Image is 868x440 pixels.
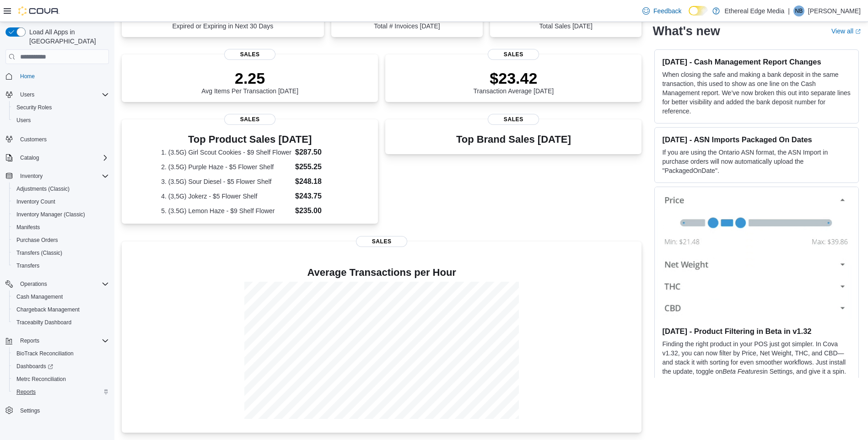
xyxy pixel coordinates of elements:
[16,117,31,124] span: Users
[9,347,113,360] button: BioTrack Reconciliation
[13,115,34,126] a: Users
[2,404,113,417] button: Settings
[13,374,70,385] a: Metrc Reconciliation
[16,70,109,82] span: Home
[9,208,113,221] button: Inventory Manager (Classic)
[662,339,851,385] p: Finding the right product in your POS just got simpler. In Cova v1.32, you can now filter by Pric...
[653,6,681,16] span: Feedback
[9,316,113,329] button: Traceabilty Dashboard
[662,57,851,66] h3: [DATE] - Cash Management Report Changes
[295,147,339,158] dd: $287.50
[13,291,109,302] span: Cash Management
[795,5,803,16] span: NB
[16,89,38,100] button: Users
[13,304,109,315] span: Chargeback Management
[13,386,109,397] span: Reports
[13,304,83,315] a: Chargeback Management
[2,151,113,164] button: Catalog
[724,5,784,16] p: Ethereal Edge Media
[13,386,39,397] a: Reports
[295,161,339,172] dd: $255.25
[16,405,109,416] span: Settings
[13,115,109,126] span: Users
[662,135,851,144] h3: [DATE] - ASN Imports Packaged On Dates
[662,70,851,116] p: When closing the safe and making a bank deposit in the same transaction, this used to show as one...
[161,177,291,186] dt: 3. (3.5G) Sour Diesel - $5 Flower Shelf
[9,114,113,127] button: Users
[13,361,57,372] a: Dashboards
[456,134,571,145] h3: Top Brand Sales [DATE]
[16,211,85,218] span: Inventory Manager (Classic)
[20,407,40,414] span: Settings
[13,260,43,271] a: Transfers
[20,73,35,80] span: Home
[13,183,109,194] span: Adjustments (Classic)
[13,317,75,328] a: Traceabilty Dashboard
[16,171,46,182] button: Inventory
[662,327,851,336] h3: [DATE] - Product Filtering in Beta in v1.32
[788,5,790,16] p: |
[16,133,109,145] span: Customers
[16,89,109,100] span: Users
[13,183,73,194] a: Adjustments (Classic)
[16,350,74,357] span: BioTrack Reconciliation
[16,71,38,82] a: Home
[20,280,47,288] span: Operations
[13,102,109,113] span: Security Roles
[16,198,55,205] span: Inventory Count
[13,247,66,258] a: Transfers (Classic)
[652,24,720,38] h2: What's new
[13,222,43,233] a: Manifests
[2,70,113,83] button: Home
[9,360,113,373] a: Dashboards
[295,176,339,187] dd: $248.18
[356,236,407,247] span: Sales
[831,27,861,35] a: View allExternal link
[161,134,339,145] h3: Top Product Sales [DATE]
[18,6,59,16] img: Cova
[722,368,763,375] em: Beta Features
[13,348,109,359] span: BioTrack Reconciliation
[224,49,275,60] span: Sales
[13,235,109,246] span: Purchase Orders
[474,69,554,95] div: Transaction Average [DATE]
[161,162,291,172] dt: 2. (3.5G) Purple Haze - $5 Flower Shelf
[20,91,34,98] span: Users
[16,152,109,163] span: Catalog
[295,205,339,216] dd: $235.00
[9,247,113,259] button: Transfers (Classic)
[20,337,39,344] span: Reports
[13,222,109,233] span: Manifests
[20,172,43,180] span: Inventory
[9,234,113,247] button: Purchase Orders
[488,114,539,125] span: Sales
[16,104,52,111] span: Security Roles
[16,236,58,244] span: Purchase Orders
[161,206,291,215] dt: 5. (3.5G) Lemon Haze - $9 Shelf Flower
[16,262,39,269] span: Transfers
[16,405,43,416] a: Settings
[224,114,275,125] span: Sales
[26,27,109,46] span: Load All Apps in [GEOGRAPHIC_DATA]
[9,182,113,195] button: Adjustments (Classic)
[16,319,71,326] span: Traceabilty Dashboard
[16,224,40,231] span: Manifests
[13,102,55,113] a: Security Roles
[9,221,113,234] button: Manifests
[488,49,539,60] span: Sales
[808,5,861,16] p: [PERSON_NAME]
[16,388,36,396] span: Reports
[9,303,113,316] button: Chargeback Management
[639,2,685,20] a: Feedback
[201,69,298,87] p: 2.25
[2,132,113,145] button: Customers
[13,260,109,271] span: Transfers
[13,348,77,359] a: BioTrack Reconciliation
[13,209,89,220] a: Inventory Manager (Classic)
[16,306,80,313] span: Chargeback Management
[2,334,113,347] button: Reports
[161,148,291,157] dt: 1. (3.5G) Girl Scout Cookies - $9 Shelf Flower
[16,335,109,346] span: Reports
[16,185,70,193] span: Adjustments (Classic)
[13,317,109,328] span: Traceabilty Dashboard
